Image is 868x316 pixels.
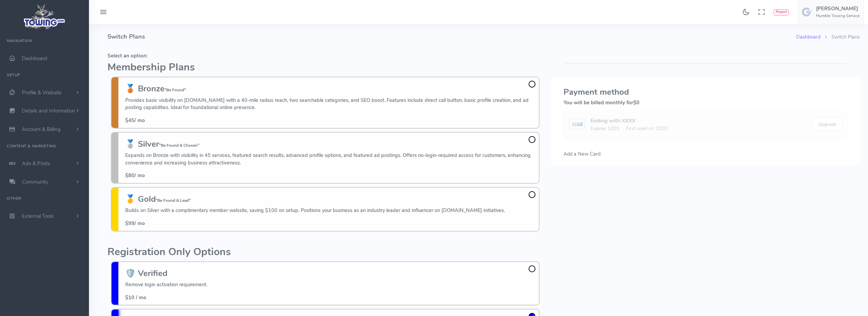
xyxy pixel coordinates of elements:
a: Dashboard [796,34,820,40]
span: / mo [125,220,145,227]
h5: You will be billed monthly for [563,100,847,105]
span: / mo [125,117,145,124]
h5: [PERSON_NAME] [816,6,859,11]
h3: 🥉 Bronze [125,84,535,93]
span: · [622,125,623,132]
h2: Membership Plans [107,62,543,73]
span: First used on 12/01 [626,125,668,132]
h5: Select an option: [107,53,543,58]
p: Provides basic visibility on [DOMAIN_NAME] with a 40-mile radius reach, two searchable categories... [125,97,535,111]
img: card image [569,119,585,130]
span: / mo [125,172,145,179]
h3: 🥈 Silver [125,140,535,148]
span: Expires 12/01 [591,125,620,132]
span: $80 [125,172,134,179]
h3: 🥇 Gold [125,195,505,203]
span: Dashboard [22,55,47,62]
button: Report [774,9,789,15]
small: "Be Found & Lead" [156,198,191,203]
img: logo [22,2,68,31]
h2: Registration Only Options [107,247,543,258]
h3: 🛡️ Verified [125,269,207,278]
h3: Payment method [563,88,847,96]
span: $45 [125,117,134,124]
small: "Be Found & Chosen" [159,143,199,148]
p: Remove login activation requirement. [125,281,207,289]
span: Ads & Posts [22,160,50,167]
p: Builds on Silver with a complimentary member website, saving $100 on setup. Positions your busine... [125,207,505,214]
button: Upgrade [812,118,842,131]
p: Expands on Bronze with visibility in 45 services, featured search results, advanced profile optio... [125,152,535,167]
h4: Switch Plans [107,24,796,50]
span: External Tools [22,213,54,220]
span: $10 / mo [125,294,146,301]
span: Community [22,179,48,185]
small: "Be Found" [165,87,186,93]
span: Profile & Website [22,89,62,96]
span: Add a New Card [563,150,600,157]
div: Ending with XXXX [591,117,668,125]
span: Account & Billing [22,126,61,133]
span: $0 [633,99,639,106]
span: $99 [125,220,134,227]
img: user-image [802,6,813,17]
h6: Humble Towing Service [816,14,859,18]
span: Details and Information [22,108,75,115]
li: Switch Plans [820,34,860,41]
